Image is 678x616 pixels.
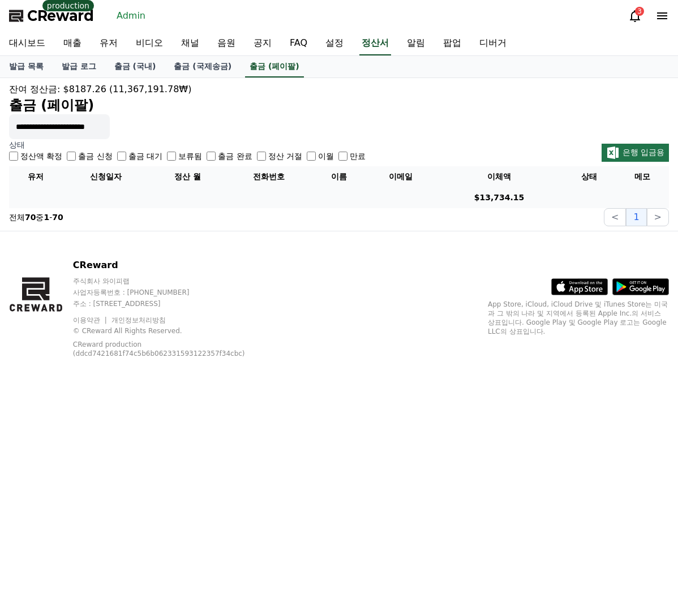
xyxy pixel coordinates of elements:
[25,213,36,222] strong: 70
[350,150,366,162] label: 만료
[398,32,434,55] a: 알림
[73,326,272,335] p: © CReward All Rights Reserved.
[146,359,217,387] a: Settings
[218,150,252,162] label: 출금 완료
[44,213,49,222] strong: 1
[208,32,244,55] a: 음원
[178,150,202,162] label: 보류됨
[127,32,172,55] a: 비디오
[488,300,669,336] p: App Store, iCloud, iCloud Drive 및 iTunes Store는 미국과 그 밖의 나라 및 지역에서 등록된 Apple Inc.의 서비스 상표입니다. Goo...
[73,299,272,308] p: 주소 : [STREET_ADDRESS]
[112,7,150,25] a: Admin
[91,32,127,55] a: 유저
[647,208,669,226] button: >
[52,213,63,222] strong: 70
[9,139,366,150] p: 상태
[111,316,166,324] a: 개인정보처리방침
[563,166,616,187] th: 상태
[94,376,127,385] span: Messages
[470,32,516,55] a: 디버거
[75,359,146,387] a: Messages
[616,166,669,187] th: 메모
[53,56,105,77] a: 발급 로그
[436,166,563,187] th: 이체액
[623,148,664,157] span: 은행 입금용
[268,150,302,162] label: 정산 거절
[628,9,642,23] a: 3
[366,166,436,187] th: 이메일
[626,208,646,226] button: 1
[105,56,165,77] a: 출금 (국내)
[9,166,62,187] th: 유저
[245,56,304,77] a: 출금 (페이팔)
[73,288,272,297] p: 사업자등록번호 : [PHONE_NUMBER]
[29,376,49,385] span: Home
[172,32,208,55] a: 채널
[73,277,272,286] p: 주식회사 와이피랩
[73,316,109,324] a: 이용약관
[244,32,281,55] a: 공지
[635,7,644,16] div: 3
[54,32,91,55] a: 매출
[440,192,558,204] p: $13,734.15
[9,96,669,114] h2: 출금 (페이팔)
[281,32,316,55] a: FAQ
[604,208,626,226] button: <
[149,166,225,187] th: 정산 월
[168,376,195,385] span: Settings
[73,340,254,358] p: CReward production (ddcd7421681f74c5b6b062331593122357f34cbc)
[9,84,60,94] span: 잔여 정산금:
[225,166,312,187] th: 전화번호
[27,7,94,25] span: CReward
[73,259,272,272] p: CReward
[62,166,149,187] th: 신청일자
[602,144,669,162] button: 은행 입금용
[316,32,353,55] a: 설정
[434,32,470,55] a: 팝업
[359,32,391,55] a: 정산서
[312,166,366,187] th: 이름
[318,150,334,162] label: 이월
[3,359,75,387] a: Home
[63,84,192,94] span: $8187.26 (11,367,191.78₩)
[165,56,241,77] a: 출금 (국제송금)
[9,7,94,25] a: CReward
[78,150,112,162] label: 출금 신청
[20,150,62,162] label: 정산액 확정
[9,212,63,223] p: 전체 중 -
[128,150,162,162] label: 출금 대기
